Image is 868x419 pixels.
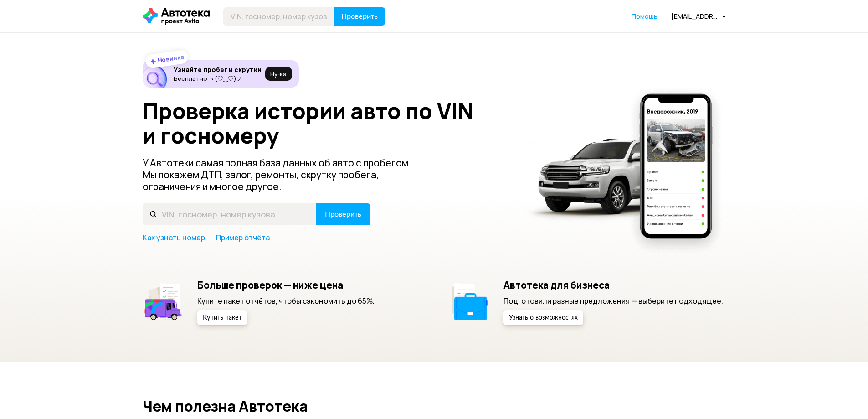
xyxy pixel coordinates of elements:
h5: Автотека для бизнеса [503,279,723,291]
span: Узнать о возможностях [509,315,578,321]
div: [EMAIL_ADDRESS][DOMAIN_NAME] [671,12,726,21]
p: Купите пакет отчётов, чтобы сэкономить до 65%. [197,296,375,306]
span: Ну‑ка [270,70,287,78]
span: Помощь [632,12,657,21]
a: Пример отчёта [216,233,270,243]
button: Проверить [334,7,385,26]
button: Проверить [316,203,370,225]
h6: Узнайте пробег и скрутки [174,66,262,74]
strong: Новинка [157,52,185,64]
p: Бесплатно ヽ(♡‿♡)ノ [174,75,262,82]
p: Подготовили разные предложения — выберите подходящее. [503,296,723,306]
span: Купить пакет [203,315,241,321]
h1: Проверка истории авто по VIN и госномеру [143,98,513,148]
button: Узнать о возможностях [503,310,583,325]
h5: Больше проверок — ниже цена [197,279,375,291]
span: Проверить [341,13,378,20]
button: Купить пакет [197,310,247,325]
a: Как узнать номер [143,233,205,243]
input: VIN, госномер, номер кузова [223,7,334,26]
a: Помощь [632,12,657,21]
input: VIN, госномер, номер кузова [143,203,316,225]
h2: Чем полезна Автотека [143,398,726,414]
p: У Автотеки самая полная база данных об авто с пробегом. Мы покажем ДТП, залог, ремонты, скрутку п... [143,157,426,192]
span: Проверить [325,211,361,218]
